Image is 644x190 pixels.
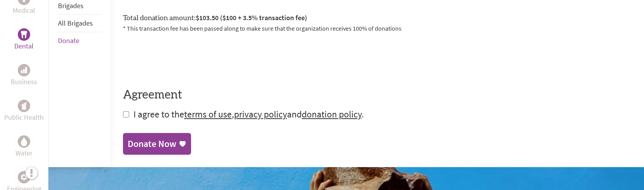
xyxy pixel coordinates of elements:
[234,108,287,120] a: privacy policy
[123,42,241,73] iframe: reCAPTCHA
[21,137,27,146] img: Water
[18,28,30,41] div: Dental
[58,32,101,49] li: Donate
[196,13,307,22] span: $103.50 ($100 + 3.5% transaction fee)
[14,28,34,52] a: DentalDental
[58,15,101,32] li: All Brigades
[58,36,79,45] a: Donate
[123,24,632,33] p: * This transaction fee has been passed along to make sure that the organization receives 100% of ...
[58,19,93,28] a: All Brigades
[123,88,632,102] h4: Agreement
[123,133,191,155] a: Donate Now
[11,64,37,87] a: BusinessBusiness
[14,41,34,52] p: Dental
[11,76,37,87] p: Business
[184,108,232,120] a: terms of use
[128,138,176,150] div: Donate Now
[21,67,27,73] img: Business
[18,135,30,148] div: Water
[18,100,30,112] div: Public Health
[123,12,307,24] label: Total donation amount:
[21,174,27,180] img: Engineering
[21,31,27,38] img: Dental
[302,108,362,120] a: donation policy
[13,5,35,16] p: Medical
[18,64,30,76] div: Business
[18,171,30,183] div: Engineering
[133,108,364,120] span: I agree to the , and .
[15,135,32,159] a: WaterWater
[4,100,44,123] a: Public HealthPublic Health
[4,112,44,123] p: Public Health
[15,148,32,159] p: Water
[21,102,27,110] img: Public Health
